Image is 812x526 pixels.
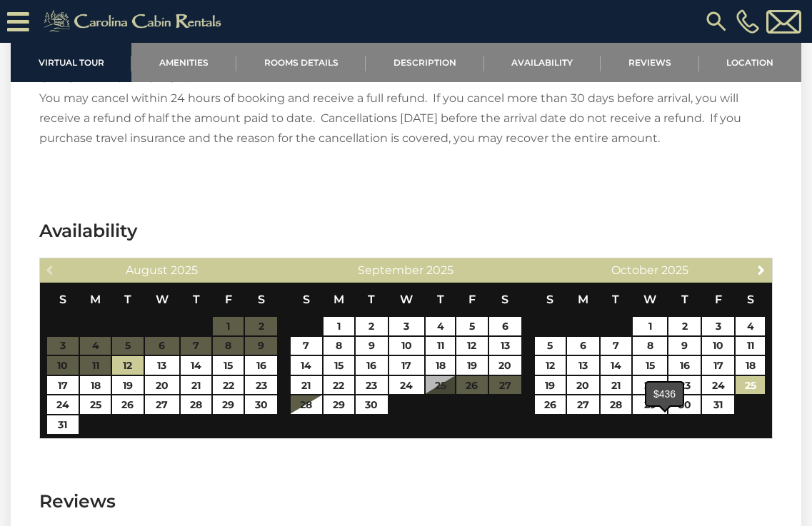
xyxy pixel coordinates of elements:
[145,395,180,414] a: 27
[468,293,476,306] span: Friday
[181,376,211,395] a: 21
[633,395,668,414] a: 29
[356,317,388,335] a: 2
[358,263,423,277] span: September
[567,337,599,355] a: 6
[389,356,424,375] a: 17
[643,293,656,306] span: Wednesday
[601,43,698,82] a: Reviews
[736,317,765,335] a: 4
[36,7,234,36] img: Khaki-logo.png
[245,395,277,414] a: 30
[611,263,658,277] span: October
[681,293,688,306] span: Thursday
[324,356,354,375] a: 15
[47,395,79,414] a: 24
[236,43,366,82] a: Rooms Details
[456,337,487,355] a: 12
[456,317,487,335] a: 5
[112,356,143,375] a: 12
[736,337,765,355] a: 11
[59,293,66,306] span: Sunday
[291,376,321,395] a: 21
[389,337,424,355] a: 10
[601,376,631,395] a: 21
[668,356,701,375] a: 16
[702,317,734,335] a: 3
[389,376,424,395] a: 24
[171,263,198,277] span: 2025
[324,376,354,395] a: 22
[245,376,277,395] a: 23
[181,356,211,375] a: 14
[324,395,354,414] a: 29
[633,337,668,355] a: 8
[567,356,599,375] a: 13
[736,356,765,375] a: 18
[646,383,683,405] div: $436
[753,261,771,278] a: Next
[324,337,354,355] a: 8
[736,376,765,395] a: 25
[756,264,767,275] span: Next
[601,337,631,355] a: 7
[535,376,566,395] a: 19
[703,9,729,34] img: search-regular.svg
[303,293,310,306] span: Sunday
[535,356,566,375] a: 12
[356,376,388,395] a: 23
[124,293,131,306] span: Tuesday
[456,356,487,375] a: 19
[225,293,232,306] span: Friday
[437,293,444,306] span: Thursday
[501,293,508,306] span: Saturday
[633,356,668,375] a: 15
[702,395,734,414] a: 31
[90,293,101,306] span: Monday
[668,395,701,414] a: 30
[80,376,111,395] a: 18
[702,356,734,375] a: 17
[193,293,200,306] span: Thursday
[356,395,388,414] a: 30
[291,337,321,355] a: 7
[633,317,668,335] a: 1
[145,356,180,375] a: 13
[213,376,244,395] a: 22
[126,263,168,277] span: August
[633,376,668,395] a: 22
[334,293,344,306] span: Monday
[733,9,763,34] a: [PHONE_NUMBER]
[535,395,566,414] a: 26
[213,395,244,414] a: 29
[291,356,321,375] a: 14
[668,376,701,395] a: 23
[567,395,599,414] a: 27
[356,356,388,375] a: 16
[426,317,455,335] a: 4
[324,317,354,335] a: 1
[612,293,619,306] span: Tuesday
[258,293,265,306] span: Saturday
[213,356,244,375] a: 15
[489,337,521,355] a: 13
[80,395,111,414] a: 25
[47,415,79,434] a: 31
[47,376,79,395] a: 17
[39,489,773,514] h3: Reviews
[578,293,588,306] span: Monday
[156,293,169,306] span: Wednesday
[535,337,566,355] a: 5
[426,356,455,375] a: 18
[702,376,734,395] a: 24
[489,317,521,335] a: 6
[668,317,701,335] a: 2
[567,376,599,395] a: 20
[39,218,773,243] h3: Availability
[11,43,131,82] a: Virtual Tour
[546,293,553,306] span: Sunday
[389,317,424,335] a: 3
[145,376,180,395] a: 20
[112,395,143,414] a: 26
[484,43,601,82] a: Availability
